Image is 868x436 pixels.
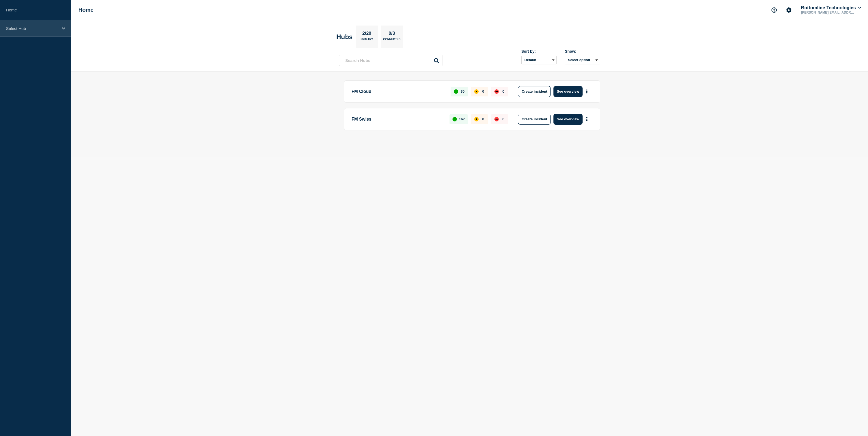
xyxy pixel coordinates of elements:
h1: Home [78,7,94,13]
p: 0 [502,117,504,121]
p: 0 [482,117,484,121]
p: 30 [461,89,464,93]
p: FM Swiss [352,114,443,125]
button: Select option [565,56,600,64]
button: Create incident [518,114,551,125]
div: down [494,117,499,121]
p: Select Hub [6,26,58,31]
div: Sort by: [521,49,557,54]
button: More actions [583,86,590,96]
p: 2/20 [360,31,373,38]
p: 0/3 [387,31,397,38]
button: Account settings [783,4,795,16]
h2: Hubs [336,33,353,41]
button: See overview [553,114,582,125]
button: More actions [583,114,590,124]
input: Search Hubs [339,55,442,66]
p: Primary [361,38,373,43]
select: Sort by [521,56,557,64]
p: 0 [502,89,504,93]
p: FM Cloud [352,86,444,97]
div: affected [474,89,479,94]
p: 0 [482,89,484,93]
div: down [494,89,499,94]
div: affected [474,117,479,121]
button: See overview [553,86,582,97]
button: Bottomline Technologies [800,5,862,11]
button: Create incident [518,86,551,97]
div: up [454,89,458,94]
p: [PERSON_NAME][EMAIL_ADDRESS][PERSON_NAME][DOMAIN_NAME] [800,11,857,14]
div: Show: [565,49,600,54]
p: Connected [383,38,400,43]
p: 167 [459,117,465,121]
button: Support [768,4,780,16]
div: up [453,117,457,121]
